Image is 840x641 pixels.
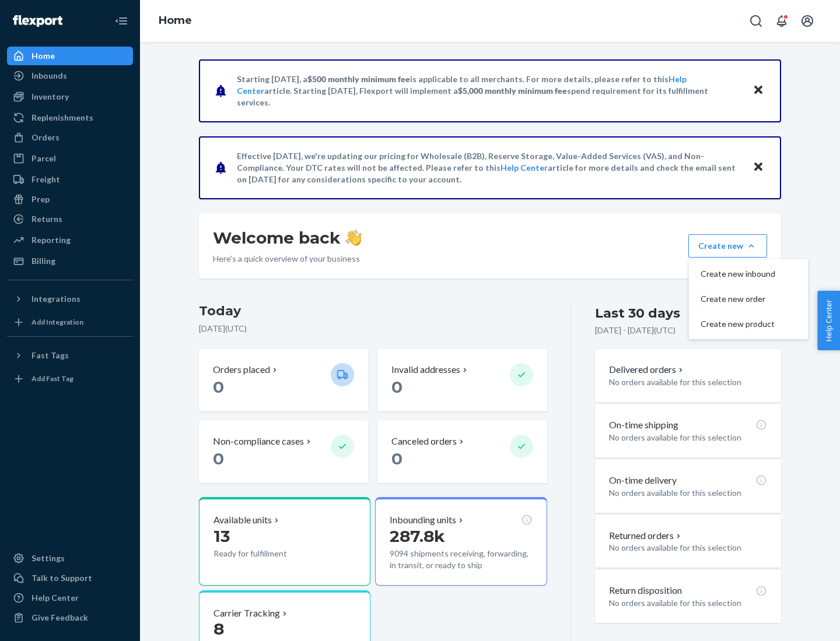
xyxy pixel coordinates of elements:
[213,227,362,248] h1: Welcome back
[7,108,133,127] a: Replenishments
[237,150,741,185] p: Effective [DATE], we're updating our pricing for Wholesale (B2B), Reserve Storage, Value-Added Se...
[7,87,133,106] a: Inventory
[609,487,767,499] p: No orders available for this selection
[390,526,445,546] span: 287.8k
[199,421,368,483] button: Non-compliance cases 0
[32,293,80,305] div: Integrations
[609,363,685,376] button: Delivered orders
[458,86,567,96] span: $5,000 monthly minimum fee
[377,421,547,483] button: Canceled orders 0
[110,9,133,33] button: Close Navigation
[691,262,806,287] button: Create new inbound
[595,304,680,322] div: Last 30 days
[609,474,677,487] p: On-time delivery
[7,210,133,228] a: Returns
[199,497,370,586] button: Available units13Ready for fulfillment
[609,597,767,609] p: No orders available for this selection
[159,14,192,27] a: Home
[701,295,775,303] span: Create new order
[32,132,60,143] div: Orders
[32,255,55,267] div: Billing
[32,374,73,383] div: Add Fast Tag
[32,552,65,564] div: Settings
[688,234,767,258] button: Create newCreate new inboundCreate new orderCreate new product
[307,74,410,84] span: $500 monthly minimum fee
[7,231,133,249] a: Reporting
[7,290,133,308] button: Integrations
[32,592,79,604] div: Help Center
[609,542,767,554] p: No orders available for this selection
[7,128,133,147] a: Orders
[213,363,270,376] p: Orders placed
[7,47,133,65] a: Home
[501,163,548,172] a: Help Center
[32,612,88,624] div: Give Feedback
[391,377,402,397] span: 0
[7,252,133,270] a: Billing
[390,513,456,527] p: Inbounding units
[13,15,62,27] img: Flexport logo
[7,346,133,365] button: Fast Tags
[751,82,766,99] button: Close
[32,153,56,164] div: Parcel
[213,253,362,265] p: Here’s a quick overview of your business
[375,497,547,586] button: Inbounding units287.8k9094 shipments receiving, forwarding, in transit, or ready to ship
[199,349,368,411] button: Orders placed 0
[7,66,133,85] a: Inbounds
[32,174,60,185] div: Freight
[751,159,766,176] button: Close
[7,589,133,607] a: Help Center
[701,320,775,328] span: Create new product
[796,9,819,33] button: Open account menu
[7,369,133,388] a: Add Fast Tag
[213,526,230,546] span: 13
[390,548,532,571] p: 9094 shipments receiving, forwarding, in transit, or ready to ship
[609,529,683,543] button: Returned orders
[199,302,547,320] h3: Today
[377,349,547,411] button: Invalid addresses 0
[213,548,321,559] p: Ready for fulfillment
[609,432,767,443] p: No orders available for this selection
[149,4,201,38] ol: breadcrumbs
[7,190,133,209] a: Prep
[32,213,62,225] div: Returns
[391,449,402,469] span: 0
[213,377,224,397] span: 0
[32,112,93,124] div: Replenishments
[32,234,71,246] div: Reporting
[609,376,767,388] p: No orders available for this selection
[701,270,775,278] span: Create new inbound
[691,287,806,312] button: Create new order
[237,73,741,108] p: Starting [DATE], a is applicable to all merchants. For more details, please refer to this article...
[213,449,224,469] span: 0
[744,9,768,33] button: Open Search Box
[199,323,547,334] p: [DATE] ( UTC )
[817,291,840,350] button: Help Center
[391,363,460,376] p: Invalid addresses
[32,50,55,62] div: Home
[7,313,133,332] a: Add Integration
[7,608,133,627] button: Give Feedback
[770,9,793,33] button: Open notifications
[32,317,83,327] div: Add Integration
[345,230,362,246] img: hand-wave emoji
[7,170,133,189] a: Freight
[32,91,69,103] div: Inventory
[213,607,280,620] p: Carrier Tracking
[609,584,682,597] p: Return disposition
[391,435,457,448] p: Canceled orders
[213,619,224,639] span: 8
[7,569,133,587] a: Talk to Support
[32,572,92,584] div: Talk to Support
[32,70,67,82] div: Inbounds
[213,435,304,448] p: Non-compliance cases
[32,193,50,205] div: Prep
[7,149,133,168] a: Parcel
[595,325,675,336] p: [DATE] - [DATE] ( UTC )
[213,513,272,527] p: Available units
[691,312,806,337] button: Create new product
[32,350,69,361] div: Fast Tags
